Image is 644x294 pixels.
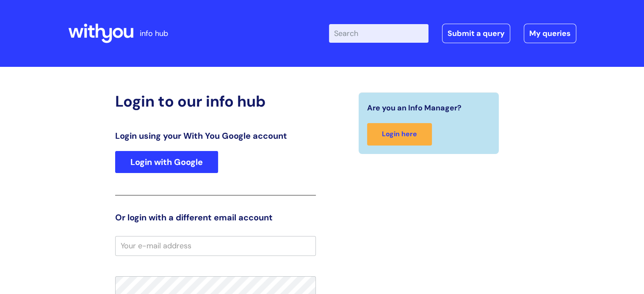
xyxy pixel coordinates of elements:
[367,123,432,146] a: Login here
[329,24,428,43] input: Search
[524,24,576,43] a: My queries
[115,151,218,173] a: Login with Google
[115,212,316,223] h3: Or login with a different email account
[115,92,316,110] h2: Login to our info hub
[140,27,168,40] p: info hub
[367,101,462,115] span: Are you an Info Manager?
[115,131,316,141] h3: Login using your With You Google account
[442,24,510,43] a: Submit a query
[115,236,316,256] input: Your e-mail address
